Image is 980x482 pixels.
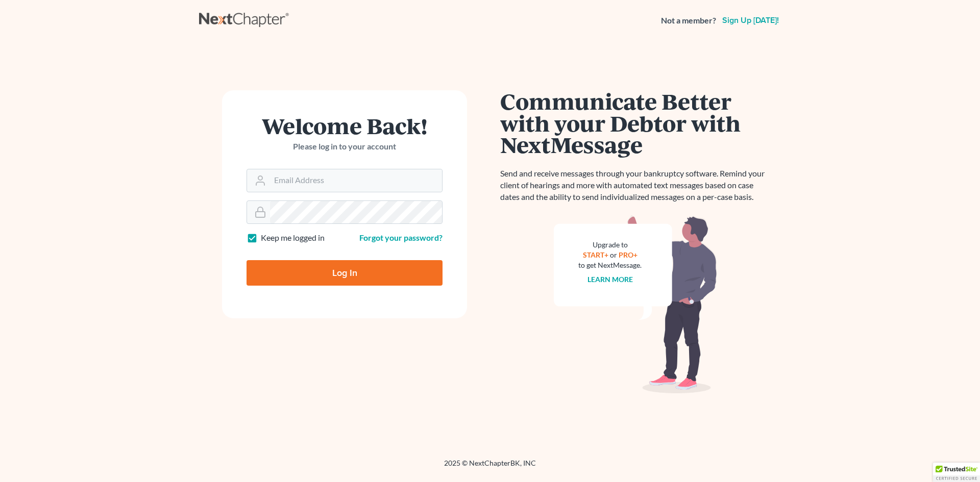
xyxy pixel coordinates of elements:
[261,232,325,244] label: Keep me logged in
[500,90,771,156] h1: Communicate Better with your Debtor with NextMessage
[619,250,638,259] a: PRO+
[610,250,617,259] span: or
[933,463,980,482] div: TrustedSite Certified
[359,233,443,242] a: Forgot your password?
[578,260,642,270] div: to get NextMessage.
[270,169,442,192] input: Email Address
[554,215,717,394] img: nextmessage_bg-59042aed3d76b12b5cd301f8e5b87938c9018125f34e5fa2b7a6b67550977c72.svg
[583,250,608,259] a: START+
[247,141,443,153] p: Please log in to your account
[661,15,716,27] strong: Not a member?
[199,458,781,476] div: 2025 © NextChapterBK, INC
[587,275,633,284] a: Learn more
[578,240,642,250] div: Upgrade to
[500,168,771,203] p: Send and receive messages through your bankruptcy software. Remind your client of hearings and mo...
[720,16,781,24] a: Sign up [DATE]!
[247,115,443,137] h1: Welcome Back!
[247,260,443,286] input: Log In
